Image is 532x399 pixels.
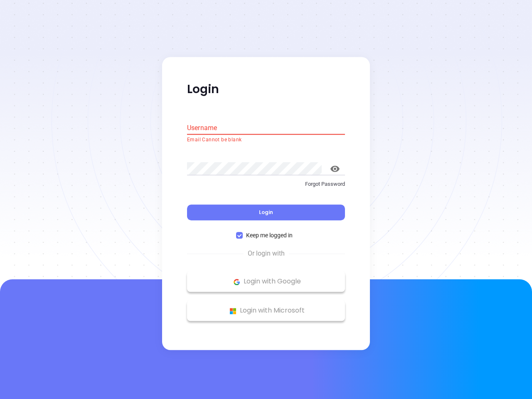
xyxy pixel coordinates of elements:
button: Google Logo Login with Google [187,271,345,292]
button: Login [187,205,345,221]
span: Login [259,209,273,216]
a: Forgot Password [187,180,345,195]
span: Or login with [244,249,289,259]
p: Login with Microsoft [191,305,341,317]
p: Login with Google [191,276,341,288]
p: Forgot Password [187,180,345,188]
img: Google Logo [232,277,242,287]
img: Microsoft Logo [228,306,238,316]
p: Email Cannot be blank [187,136,345,144]
p: Login [187,82,345,97]
span: Keep me logged in [243,231,296,240]
button: Microsoft Logo Login with Microsoft [187,300,345,321]
button: toggle password visibility [325,159,345,179]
